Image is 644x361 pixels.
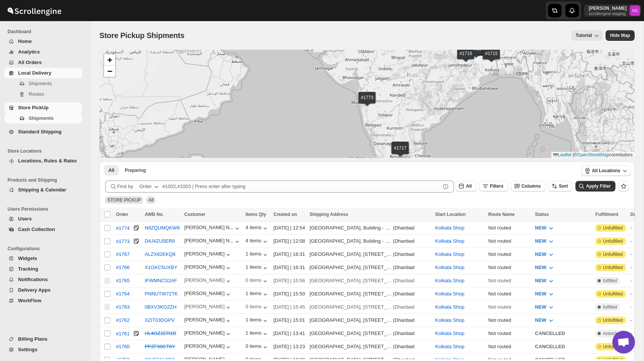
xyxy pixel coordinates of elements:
button: [PERSON_NAME] [184,317,232,324]
button: 1 items [246,264,269,272]
span: + [107,55,112,64]
span: Shipping & Calendar [18,187,66,193]
div: Dhanbad [395,237,415,245]
span: Store PickUp [18,105,49,110]
div: Order [139,183,152,190]
button: Map action label [606,30,635,41]
button: 1 items [246,317,269,324]
button: Cash Collection [5,224,82,235]
button: 4 items [246,225,269,232]
button: Kolkata Shop [435,330,464,336]
span: Widgets [18,255,37,261]
button: Home [5,36,82,47]
button: Tutorial [571,30,603,41]
div: Dhanbad [395,251,415,258]
span: Store Pickup Shipments [99,31,185,40]
button: Sort [548,181,572,191]
button: PNNUTW72TK [145,291,178,297]
div: Not routed [488,330,530,337]
text: NS [632,8,638,13]
div: [GEOGRAPHIC_DATA], [STREET_ADDRESS] [310,317,392,324]
span: NEW [535,304,546,310]
div: | [310,251,431,258]
span: fulfilled [603,278,617,284]
button: [PERSON_NAME] [184,304,232,311]
span: Tutorial [576,33,592,38]
div: | [310,264,431,271]
button: 1 items [246,251,269,259]
span: Columns [522,184,541,189]
div: [PERSON_NAME] [184,277,232,285]
img: ScrollEngine [6,1,63,20]
button: [PERSON_NAME] [184,330,232,338]
div: [GEOGRAPHIC_DATA], Building - Cypress, [STREET_ADDRESS] [310,237,392,245]
span: Dashboard [8,29,85,35]
div: | [310,343,431,350]
button: Delivery Apps [5,285,82,295]
span: Billing Plans [18,336,47,342]
span: Unfulfilled [603,238,623,244]
div: Dhanbad [395,303,415,311]
button: Columns [511,181,545,191]
div: Not routed [488,224,530,232]
div: [DATE] | 15:56 [273,277,305,285]
span: Unfulfilled [603,265,623,271]
button: 0 items [246,343,269,351]
button: Kolkata Shop [435,278,464,283]
img: Marker [362,98,373,106]
button: 0 items [246,277,269,285]
button: [PERSON_NAME] [184,264,232,272]
span: NEW [535,291,546,297]
span: NEW [535,251,546,257]
div: [DATE] | 15:45 [273,303,305,311]
span: Notifications [18,277,48,282]
button: Shipments [5,113,82,124]
button: [PERSON_NAME] N... [184,225,241,232]
span: | [573,152,574,158]
span: All [466,184,472,189]
button: Widgets [5,253,82,264]
span: Start Location [435,212,466,217]
div: | [310,317,431,324]
div: [GEOGRAPHIC_DATA], [STREET_ADDRESS] [310,330,392,337]
span: Delivery Apps [18,287,50,293]
div: [GEOGRAPHIC_DATA], [STREET_ADDRESS] [310,290,392,298]
span: Customer [184,212,205,217]
a: OpenStreetMap [577,152,609,158]
div: Not routed [488,237,530,245]
div: | [310,237,431,245]
button: #1774 [116,224,130,232]
button: Kolkata Shop [435,317,464,323]
span: Fulfillment [595,212,618,217]
span: fulfilled [603,304,617,310]
div: 1 items [246,291,269,298]
span: Shipments [29,115,53,121]
div: | [310,290,431,298]
div: [DATE] | 12:08 [273,237,305,245]
button: Routes [5,89,82,99]
button: NEW [531,262,559,274]
button: NEW [531,288,559,300]
button: All Orders [5,57,82,68]
span: Users Permissions [8,206,85,212]
div: Dhanbad [395,277,415,285]
span: Nawneet Sharma [630,5,640,16]
span: Home [18,38,32,44]
s: PPZF60CT6Y [145,344,175,349]
button: Kolkata Shop [435,251,464,257]
a: Zoom out [104,66,115,77]
button: WorkFlow [5,295,82,306]
a: Zoom in [104,54,115,66]
button: Filters [479,181,508,191]
img: Marker [395,148,406,157]
button: Kolkata Shop [435,344,464,349]
span: WorkFlow [18,298,41,303]
button: [PERSON_NAME] [184,291,232,298]
span: Items Qty [246,212,266,217]
div: [DATE] | 15:01 [273,317,305,324]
